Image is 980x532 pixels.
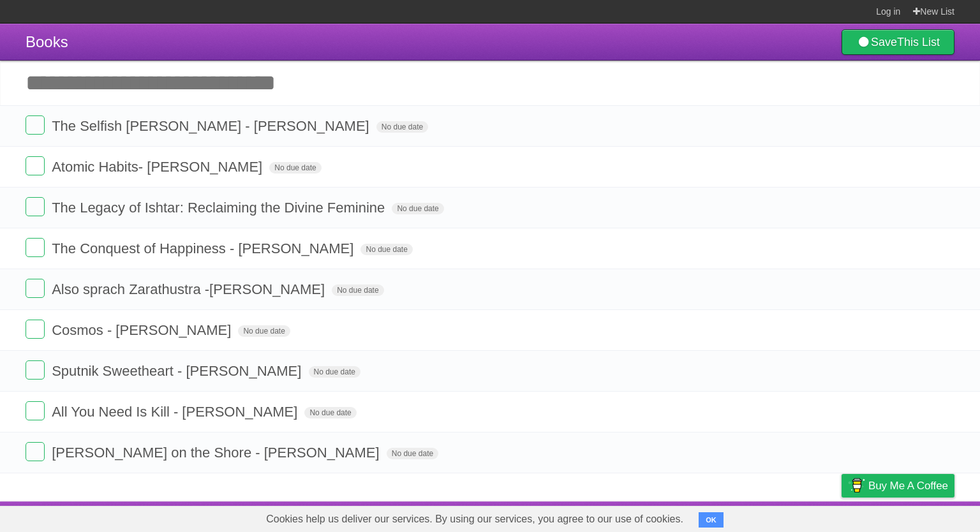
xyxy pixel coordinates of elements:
label: Done [26,156,45,175]
a: Privacy [825,505,858,529]
span: Buy me a coffee [868,475,948,497]
a: Terms [782,505,810,529]
span: Cookies help us deliver our services. By using our services, you agree to our use of cookies. [253,506,696,532]
label: Done [26,115,45,135]
label: Done [26,279,45,298]
span: No due date [332,284,383,296]
span: No due date [309,366,360,378]
span: No due date [387,448,438,459]
span: Also sprach Zarathustra -[PERSON_NAME] [52,281,328,297]
label: Done [26,320,45,339]
span: Books [26,33,68,50]
a: SaveThis List [842,29,954,55]
b: This List [897,36,940,48]
span: No due date [376,121,428,133]
span: All You Need Is Kill - [PERSON_NAME] [52,404,301,420]
span: The Legacy of Ishtar: Reclaiming the Divine Feminine [52,200,388,216]
button: OK [699,512,724,528]
span: Atomic Habits- [PERSON_NAME] [52,159,265,175]
a: Developers [714,505,766,529]
label: Done [26,401,45,420]
span: No due date [392,203,443,214]
a: Buy me a coffee [842,474,954,498]
span: No due date [304,407,356,418]
label: Done [26,360,45,380]
span: The Conquest of Happiness - [PERSON_NAME] [52,240,357,256]
label: Done [26,442,45,461]
span: No due date [360,244,412,255]
span: No due date [269,162,321,174]
label: Done [26,238,45,257]
a: Suggest a feature [874,505,954,529]
span: No due date [238,325,290,337]
a: About [672,505,699,529]
span: The Selfish [PERSON_NAME] - [PERSON_NAME] [52,118,373,134]
span: [PERSON_NAME] on the Shore - [PERSON_NAME] [52,445,383,461]
label: Done [26,197,45,216]
img: Buy me a coffee [848,475,865,496]
span: Cosmos - [PERSON_NAME] [52,322,234,338]
span: Sputnik Sweetheart - [PERSON_NAME] [52,363,304,379]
